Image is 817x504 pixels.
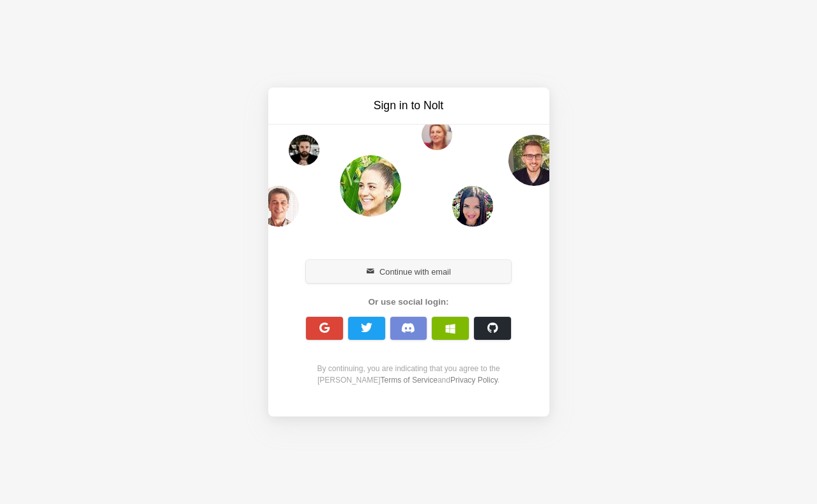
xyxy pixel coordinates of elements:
[302,98,516,114] h3: Sign in to Nolt
[381,376,438,385] a: Terms of Service
[299,296,519,309] div: Or use social login:
[450,376,498,385] a: Privacy Policy
[306,260,512,283] button: Continue with email
[299,363,519,386] div: By continuing, you are indicating that you agree to the [PERSON_NAME] and .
